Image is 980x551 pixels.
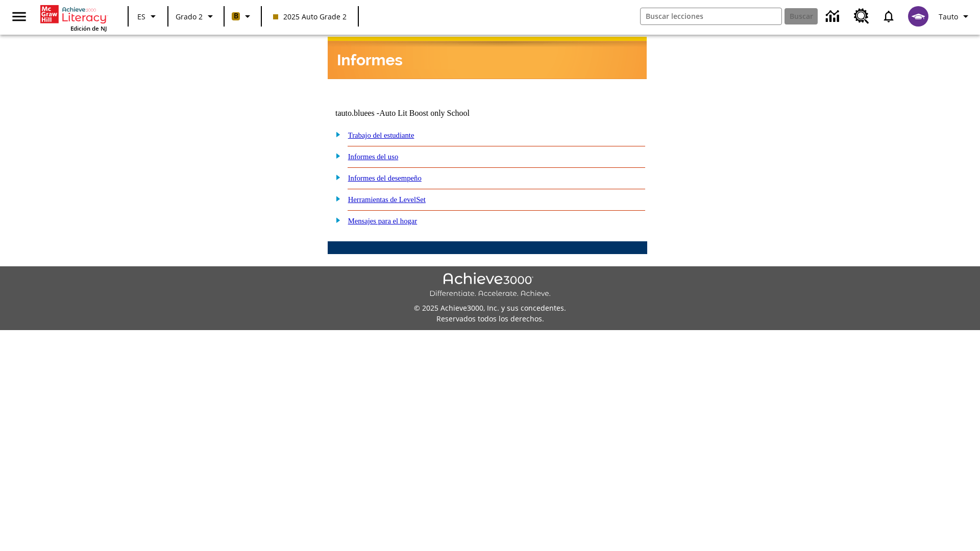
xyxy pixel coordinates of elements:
a: Centro de información [820,3,848,31]
td: tauto.bluees - [335,109,523,118]
img: plus.gif [330,194,341,203]
div: Portada [40,3,107,32]
a: Trabajo del estudiante [348,131,414,139]
span: B [234,10,238,22]
span: Grado 2 [176,11,203,22]
input: Buscar campo [641,8,781,24]
a: Notificaciones [875,3,902,30]
span: Tauto [939,11,958,22]
a: Informes del uso [348,153,399,161]
span: Edición de NJ [70,24,107,32]
a: Centro de recursos, Se abrirá en una pestaña nueva. [848,3,875,30]
button: Abrir el menú lateral [4,2,34,32]
span: ES [137,11,145,22]
img: Achieve3000 Differentiate Accelerate Achieve [429,272,551,298]
img: plus.gif [330,130,341,139]
span: 2025 Auto Grade 2 [273,11,347,22]
img: plus.gif [330,151,341,160]
a: Mensajes para el hogar [348,217,418,225]
button: Perfil/Configuración [935,7,976,26]
a: Informes del desempeño [348,174,422,182]
img: plus.gif [330,215,341,224]
button: Escoja un nuevo avatar [902,3,935,30]
button: Lenguaje: ES, Selecciona un idioma [132,7,164,26]
button: Boost El color de la clase es anaranjado claro. Cambiar el color de la clase. [228,7,258,26]
img: plus.gif [330,172,341,182]
a: Herramientas de LevelSet [348,195,426,204]
nobr: Auto Lit Boost only School [379,109,470,117]
img: header [328,37,647,79]
button: Grado: Grado 2, Elige un grado [171,7,220,26]
img: avatar image [908,6,928,27]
